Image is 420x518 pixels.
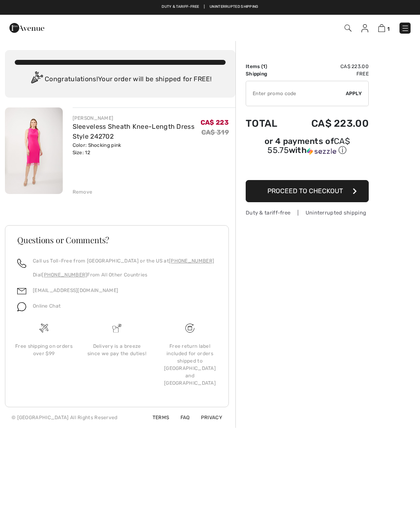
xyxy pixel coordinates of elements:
[169,258,214,264] a: [PHONE_NUMBER]
[246,110,290,137] td: Total
[17,259,26,268] img: call
[33,288,118,293] a: [EMAIL_ADDRESS][DOMAIN_NAME]
[346,90,362,97] span: Apply
[9,20,44,36] img: 1ère Avenue
[246,137,369,156] div: or 4 payments of with
[42,272,87,278] a: [PHONE_NUMBER]
[112,324,121,333] img: Delivery is a breeze since we pay the duties!
[290,63,369,70] td: CA$ 223.00
[15,71,226,88] div: Congratulations! Your order will be shipped for FREE!
[73,188,93,196] div: Remove
[17,287,26,296] img: email
[246,81,346,106] input: Promo code
[73,123,195,140] a: Sleeveless Sheath Knee-Length Dress Style 242702
[345,25,352,32] img: Search
[9,23,44,31] a: 1ère Avenue
[191,415,222,420] a: Privacy
[267,187,343,195] span: Proceed to Checkout
[290,70,369,78] td: Free
[378,24,385,32] img: Shopping Bag
[143,415,169,420] a: Terms
[33,303,61,309] span: Online Chat
[162,5,258,9] a: Duty & tariff-free | Uninterrupted shipping
[246,137,369,159] div: or 4 payments ofCA$ 55.75withSezzle Click to learn more about Sezzle
[201,128,229,136] s: CA$ 319
[17,302,26,311] img: chat
[11,414,118,421] div: © [GEOGRAPHIC_DATA] All Rights Reserved
[201,119,229,126] span: CA$ 223
[87,342,147,357] div: Delivery is a breeze since we pay the duties!
[5,107,63,194] img: Sleeveless Sheath Knee-Length Dress Style 242702
[28,71,45,88] img: Congratulation2.svg
[14,342,74,357] div: Free shipping on orders over $99
[246,180,369,202] button: Proceed to Checkout
[33,271,214,278] p: Dial From All Other Countries
[39,324,48,333] img: Free shipping on orders over $99
[33,257,214,265] p: Call us Toll-Free from [GEOGRAPHIC_DATA] or the US at
[185,324,194,333] img: Free shipping on orders over $99
[401,24,409,32] img: Menu
[307,148,336,155] img: Sezzle
[246,159,369,177] iframe: PayPal-paypal
[73,141,201,156] div: Color: Shocking pink Size: 12
[160,342,220,387] div: Free return label included for orders shipped to [GEOGRAPHIC_DATA] and [GEOGRAPHIC_DATA]
[246,209,369,217] div: Duty & tariff-free | Uninterrupted shipping
[17,236,217,244] h3: Questions or Comments?
[263,64,265,69] span: 1
[73,114,201,122] div: [PERSON_NAME]
[378,23,390,33] a: 1
[361,24,368,32] img: My Info
[267,136,350,155] span: CA$ 55.75
[246,70,290,78] td: Shipping
[171,415,190,420] a: FAQ
[290,110,369,137] td: CA$ 223.00
[246,63,290,70] td: Items ( )
[387,26,390,32] span: 1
